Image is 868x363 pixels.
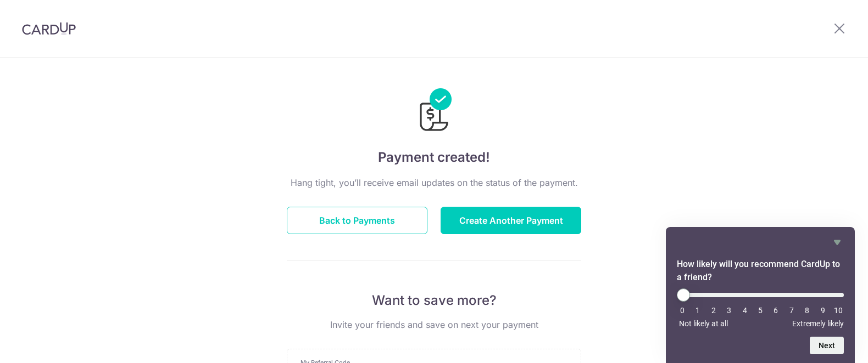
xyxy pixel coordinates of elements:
[287,292,581,309] p: Want to save more?
[792,319,844,328] span: Extremely likely
[770,306,781,315] li: 6
[802,306,813,315] li: 8
[739,306,750,315] li: 4
[708,306,719,315] li: 2
[755,306,766,315] li: 5
[692,306,703,315] li: 1
[677,288,844,328] div: How likely will you recommend CardUp to a friend? Select an option from 0 to 10, with 0 being Not...
[287,318,581,331] p: Invite your friends and save on next your payment
[287,207,427,234] button: Back to Payments
[677,258,844,284] h2: How likely will you recommend CardUp to a friend? Select an option from 0 to 10, with 0 being Not...
[817,306,828,315] li: 9
[831,236,844,249] button: Hide survey
[833,306,844,315] li: 10
[677,306,688,315] li: 0
[416,88,452,134] img: Payments
[810,337,844,354] button: Next question
[677,236,844,354] div: How likely will you recommend CardUp to a friend? Select an option from 0 to 10, with 0 being Not...
[287,176,581,189] p: Hang tight, you’ll receive email updates on the status of the payment.
[724,306,735,315] li: 3
[287,148,581,167] h4: Payment created!
[22,22,76,35] img: CardUp
[441,207,581,234] button: Create Another Payment
[786,306,797,315] li: 7
[679,319,728,328] span: Not likely at all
